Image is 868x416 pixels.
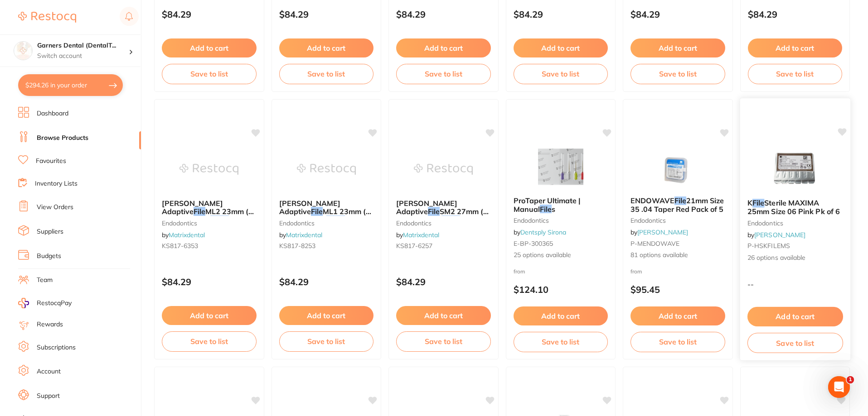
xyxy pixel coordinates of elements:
small: endodontics [514,217,608,224]
p: $84.29 [630,9,725,19]
button: Save to list [162,331,257,351]
b: K File Sterile MAXIMA 25mm Size 06 Pink Pk of 6 [747,199,843,215]
a: Matrixdental [403,231,439,239]
p: $84.29 [162,277,257,287]
button: Add to cart [514,306,608,325]
em: File [194,207,205,216]
a: Account [37,367,61,376]
span: by [514,228,566,236]
span: 21mm Size 35 .04 Taper Red Pack of 5 [630,196,724,213]
span: [PERSON_NAME] Adaptive [396,199,457,216]
button: Add to cart [396,306,491,325]
p: $95.45 [630,284,725,295]
button: $294.26 in your order [18,74,123,96]
span: E-BP-300365 [514,239,553,248]
img: RestocqPay [18,298,29,308]
span: 25 options available [514,251,608,260]
button: Save to list [630,64,725,84]
span: P-HSKFILEMS [747,242,790,250]
b: Kerr TF Adaptive File SM2 27mm (4) Single Yellow Band [396,199,491,216]
em: File [752,198,764,207]
span: [PERSON_NAME] Adaptive [279,199,340,216]
p: $84.29 [279,9,374,19]
b: Kerr TF Adaptive File ML1 23mm (4) Double Green Band [279,199,374,216]
span: KS817-6353 [162,242,198,250]
span: KS817-6257 [396,242,432,250]
img: ENDOWAVE File 21mm Size 35 .04 Taper Red Pack of 5 [648,144,707,189]
small: endodontics [396,220,491,227]
p: $84.29 [396,277,491,287]
small: endodontics [162,220,257,227]
a: Support [37,392,60,401]
span: K [747,198,752,207]
div: -- [740,280,850,289]
a: Budgets [37,252,61,261]
span: 1 [847,376,854,383]
a: Dentsply Sirona [520,228,566,236]
span: by [162,231,205,239]
button: Save to list [748,64,843,84]
span: [PERSON_NAME] Adaptive [162,199,223,216]
span: ProTaper Ultimate | Manual [514,196,581,213]
span: P-MENDOWAVE [630,239,679,248]
a: Suppliers [37,227,63,236]
em: Band [210,215,229,225]
p: $84.29 [396,9,491,19]
span: RestocqPay [37,299,72,308]
iframe: Intercom live chat [828,376,850,398]
p: $84.29 [748,9,843,19]
h4: Garners Dental (DentalTown 5) [37,41,129,50]
img: ProTaper Ultimate | Manual Files [531,144,590,189]
span: 81 options available [630,251,725,260]
button: Save to list [162,64,257,84]
span: ENDOWAVE [630,196,674,205]
button: Add to cart [514,38,608,57]
b: Kerr TF Adaptive File ML2 23mm (4) Double Yellow Band [162,199,257,216]
button: Add to cart [630,306,725,325]
a: Subscriptions [37,343,76,352]
button: Add to cart [279,38,374,57]
span: from [630,268,642,275]
span: by [747,231,805,239]
a: Matrixdental [169,231,205,239]
span: s [552,205,555,214]
a: Inventory Lists [35,179,78,188]
button: Add to cart [396,38,491,57]
b: ENDOWAVE File 21mm Size 35 .04 Taper Red Pack of 5 [630,196,725,213]
img: Restocq Logo [18,12,76,23]
a: Browse Products [37,134,88,143]
button: Save to list [279,331,374,351]
button: Add to cart [630,38,725,57]
span: KS817-8253 [279,242,315,250]
b: ProTaper Ultimate | Manual Files [514,196,608,213]
a: [PERSON_NAME] [754,231,805,239]
img: Kerr TF Adaptive File SM2 27mm (4) Single Yellow Band [414,147,473,192]
button: Add to cart [747,307,843,326]
a: Matrixdental [286,231,322,239]
button: Save to list [396,64,491,84]
p: Switch account [37,52,129,61]
a: Dashboard [37,109,68,118]
span: from [514,268,525,275]
em: Band [326,215,345,225]
em: File [674,196,686,205]
p: $84.29 [162,9,257,19]
button: Save to list [630,332,725,352]
img: Kerr TF Adaptive File ML2 23mm (4) Double Yellow Band [179,147,238,192]
span: ML2 23mm (4) Double Yellow [162,207,256,224]
button: Save to list [279,64,374,84]
button: Save to list [514,64,608,84]
p: $84.29 [279,277,374,287]
a: Team [37,276,53,285]
span: by [396,231,439,239]
em: Band [441,215,460,225]
a: Rewards [37,320,63,329]
small: endodontics [630,217,725,224]
button: Save to list [747,333,843,353]
button: Add to cart [162,306,257,325]
em: File [428,207,440,216]
a: [PERSON_NAME] [637,228,688,236]
em: File [540,205,552,214]
span: 26 options available [747,253,843,263]
span: SM2 27mm (4) Single Yellow [396,207,490,224]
